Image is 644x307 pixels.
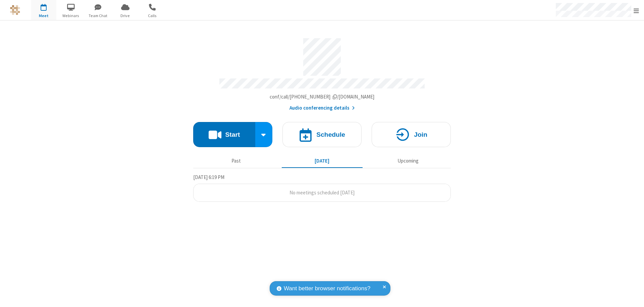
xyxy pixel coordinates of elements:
[282,122,362,147] button: Schedule
[284,284,370,293] span: Want better browser notifications?
[289,189,355,196] span: No meetings scheduled [DATE]
[368,155,448,167] button: Upcoming
[225,131,240,138] h4: Start
[270,93,375,101] button: Copy my meeting room linkCopy my meeting room link
[58,13,84,19] span: Webinars
[414,131,427,138] h4: Join
[316,131,345,138] h4: Schedule
[196,155,277,167] button: Past
[140,13,165,19] span: Calls
[193,173,451,202] section: Today's Meetings
[372,122,451,147] button: Join
[627,290,639,302] iframe: Chat
[282,155,363,167] button: [DATE]
[10,5,20,15] img: QA Selenium DO NOT DELETE OR CHANGE
[270,94,375,100] span: Copy my meeting room link
[289,104,355,112] button: Audio conferencing details
[193,174,224,180] span: [DATE] 6:19 PM
[113,13,138,19] span: Drive
[193,122,255,147] button: Start
[31,13,56,19] span: Meet
[86,13,111,19] span: Team Chat
[193,33,451,112] section: Account details
[255,122,273,147] div: Start conference options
